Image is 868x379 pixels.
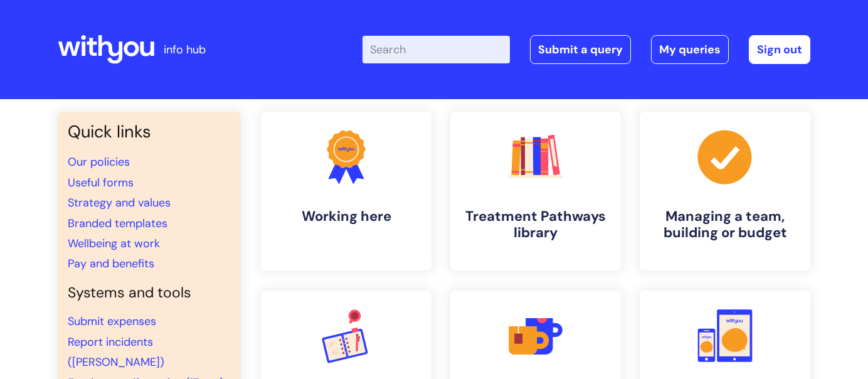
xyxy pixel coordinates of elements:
a: Managing a team, building or budget [640,112,810,270]
h4: Working here [271,208,421,225]
h4: Treatment Pathways library [460,208,611,242]
a: Pay and benefits [68,256,154,271]
h3: Quick links [68,122,231,142]
p: info hub [164,40,206,60]
a: Sign out [749,35,810,64]
input: Search [363,36,510,63]
div: | - [363,35,810,64]
a: Our policies [68,154,130,169]
a: Wellbeing at work [68,236,160,251]
h4: Managing a team, building or budget [650,208,800,242]
a: Branded templates [68,216,167,231]
a: My queries [651,35,729,64]
a: Working here [261,112,431,270]
h4: Systems and tools [68,284,231,302]
a: Submit expenses [68,314,156,329]
a: Submit a query [530,35,631,64]
a: Treatment Pathways library [450,112,621,270]
a: Report incidents ([PERSON_NAME]) [68,334,164,370]
a: Useful forms [68,175,134,190]
a: Strategy and values [68,195,171,210]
